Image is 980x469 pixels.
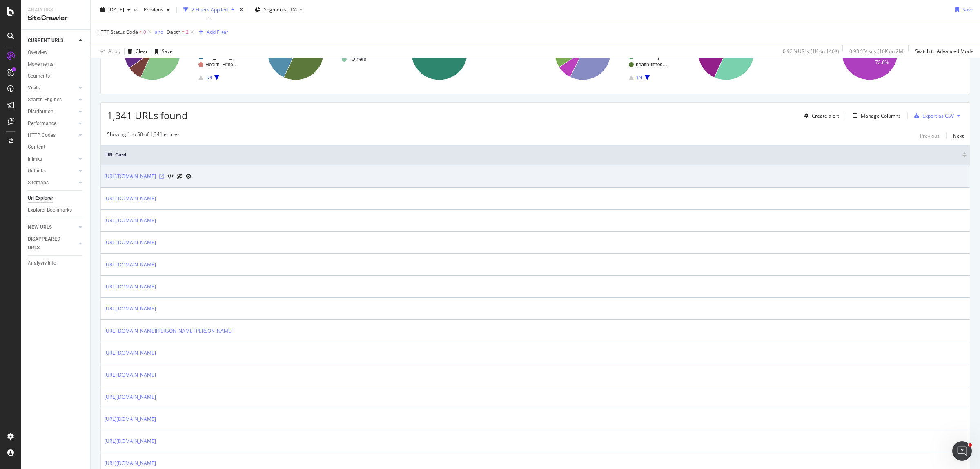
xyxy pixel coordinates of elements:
button: Manage Columns [849,111,901,121]
a: [URL][DOMAIN_NAME] [104,415,156,423]
iframe: Intercom live chat [952,441,972,461]
span: 1,341 URLs found [107,109,188,122]
text: 1/4 [636,75,643,80]
div: Segments [28,72,50,80]
div: Performance [28,119,56,128]
a: [URL][DOMAIN_NAME] [104,437,156,445]
span: HTTP Status Code [97,29,138,36]
span: Depth [167,29,180,36]
div: Previous [920,132,940,139]
div: Url Explorer [28,194,53,203]
span: URL Card [104,151,960,159]
div: HTTP Codes [28,131,56,140]
div: Movements [28,60,53,69]
div: A chart. [107,16,245,87]
span: = [182,29,185,36]
div: A chart. [681,16,819,87]
a: Url Explorer [28,194,85,203]
div: Create alert [812,112,839,119]
a: Inlinks [28,155,76,163]
a: DISAPPEARED URLS [28,235,76,252]
a: [URL][DOMAIN_NAME] [104,459,156,467]
div: DISAPPEARED URLS [28,235,69,252]
div: Analysis Info [28,259,56,268]
button: Segments[DATE] [252,3,307,16]
a: CURRENT URLS [28,36,76,45]
span: < [139,29,142,36]
a: [URL][DOMAIN_NAME][PERSON_NAME][PERSON_NAME] [104,327,233,335]
text: 57.3% [591,53,605,58]
div: CURRENT URLS [28,36,63,45]
div: Sitemaps [28,179,49,187]
a: Overview [28,48,85,57]
a: Segments [28,72,85,80]
div: Visits [28,84,40,92]
text: _Others [348,56,366,62]
a: [URL][DOMAIN_NAME] [104,371,156,379]
div: 0.98 % Visits ( 16K on 2M ) [849,48,905,55]
a: Analysis Info [28,259,85,268]
text: 1/4 [205,75,212,80]
div: Apply [108,48,121,55]
text: Health_Fitne… [205,62,238,67]
text: Parameters [923,53,948,58]
span: 2025 Aug. 31st [108,6,124,13]
div: Switch to Advanced Mode [915,48,973,55]
div: Showing 1 to 50 of 1,341 entries [107,131,180,141]
a: NEW URLS [28,223,76,232]
div: A chart. [394,16,532,87]
div: Next [953,132,964,139]
button: View HTML Source [167,174,174,179]
a: Content [28,143,85,152]
div: Explorer Bookmarks [28,206,72,214]
a: [URL][DOMAIN_NAME] [104,393,156,401]
button: Export as CSV [911,109,954,122]
button: Switch to Advanced Mode [912,45,973,58]
button: Save [151,45,173,58]
a: [URL][DOMAIN_NAME] [104,305,156,313]
button: Add Filter [196,27,228,37]
div: Inlinks [28,155,42,163]
a: URL Inspection [186,172,192,181]
span: 2 [186,27,189,38]
a: Visits [28,84,76,92]
text: car-travel-pe… [636,54,668,60]
div: times [238,6,245,14]
a: Movements [28,60,85,69]
button: Save [952,3,973,16]
a: Outlinks [28,167,76,175]
a: [URL][DOMAIN_NAME] [104,349,156,357]
a: HTTP Codes [28,131,76,140]
button: Next [953,131,964,141]
text: Car_Travel_… [205,54,237,60]
button: Create alert [801,109,839,122]
a: [URL][DOMAIN_NAME] [104,261,156,269]
a: Visit Online Page [159,174,164,179]
div: SiteCrawler [28,13,84,23]
a: AI Url Details [177,172,183,181]
div: Clear [136,48,148,55]
span: Previous [140,6,163,13]
div: [DATE] [289,6,304,13]
div: Content [28,143,45,152]
button: and [155,28,163,36]
span: Segments [264,6,287,13]
div: Save [162,48,173,55]
div: Save [962,6,973,13]
text: health-fitnes… [636,62,667,67]
span: vs [134,6,140,13]
button: Clear [125,45,148,58]
div: Export as CSV [922,112,954,119]
div: Overview [28,48,47,57]
a: Sitemaps [28,179,76,187]
a: [URL][DOMAIN_NAME] [104,283,156,291]
a: Search Engines [28,96,76,104]
a: [URL][DOMAIN_NAME] [104,239,156,247]
div: Analytics [28,7,84,13]
div: A chart. [537,16,675,87]
text: PLP [779,53,788,58]
button: Previous [140,3,173,16]
a: [URL][DOMAIN_NAME] [104,172,156,181]
span: 0 [143,27,146,38]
